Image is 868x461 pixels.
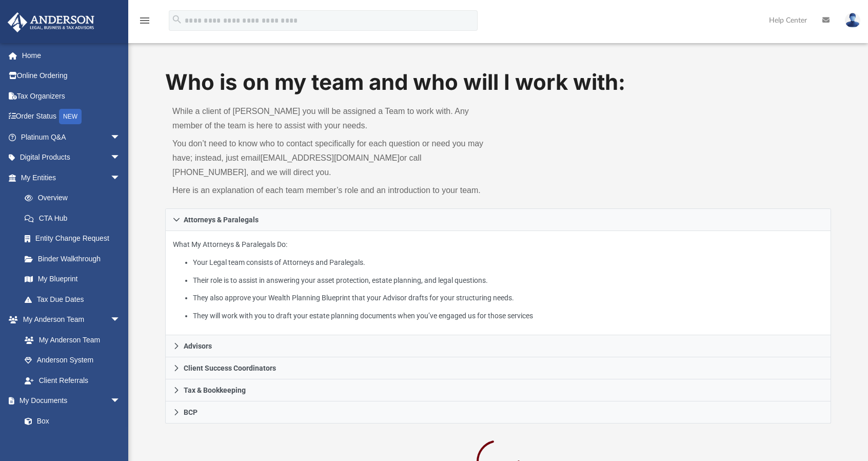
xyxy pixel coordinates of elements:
[139,14,151,27] i: menu
[110,310,131,331] span: arrow_drop_down
[7,147,136,168] a: Digital Productsarrow_drop_down
[184,409,198,416] span: BCP
[172,104,491,133] p: While a client of [PERSON_NAME] you will be assigned a Team to work with. Any member of the team ...
[193,274,823,287] li: Their role is to assist in answering your asset protection, estate planning, and legal questions.
[14,248,136,269] a: Binder Walkthrough
[7,66,136,86] a: Online Ordering
[845,13,860,28] img: User Pic
[5,12,97,32] img: Anderson Advisors Platinum Portal
[110,167,131,188] span: arrow_drop_down
[261,153,400,162] a: [EMAIL_ADDRESS][DOMAIN_NAME]
[172,183,491,198] p: Here is an explanation of each team member’s role and an introduction to your team.
[193,256,823,269] li: Your Legal team consists of Attorneys and Paralegals.
[139,20,151,27] a: menu
[165,231,831,335] div: Attorneys & Paralegals
[193,292,823,304] li: They also approve your Wealth Planning Blueprint that your Advisor drafts for your structuring ne...
[7,127,136,147] a: Platinum Q&Aarrow_drop_down
[165,208,831,231] a: Attorneys & Paralegals
[7,310,131,330] a: My Anderson Teamarrow_drop_down
[14,350,131,371] a: Anderson System
[165,335,831,357] a: Advisors
[184,216,259,223] span: Attorneys & Paralegals
[184,387,246,394] span: Tax & Bookkeeping
[14,411,126,431] a: Box
[7,167,136,188] a: My Entitiesarrow_drop_down
[14,188,136,208] a: Overview
[184,364,276,372] span: Client Success Coordinators
[165,401,831,424] a: BCP
[14,269,131,290] a: My Blueprint
[7,391,131,411] a: My Documentsarrow_drop_down
[165,379,831,401] a: Tax & Bookkeeping
[172,137,491,180] p: You don’t need to know who to contact specifically for each question or need you may have; instea...
[165,357,831,379] a: Client Success Coordinators
[171,14,183,25] i: search
[165,67,831,98] h1: Who is on my team and who will I work with:
[14,208,136,228] a: CTA Hub
[14,370,131,391] a: Client Referrals
[7,86,136,106] a: Tax Organizers
[110,127,131,148] span: arrow_drop_down
[59,109,82,124] div: NEW
[7,45,136,66] a: Home
[14,289,136,310] a: Tax Due Dates
[14,228,136,249] a: Entity Change Request
[173,238,823,322] p: What My Attorneys & Paralegals Do:
[184,342,212,350] span: Advisors
[110,147,131,168] span: arrow_drop_down
[14,330,126,350] a: My Anderson Team
[7,106,136,127] a: Order StatusNEW
[193,310,823,322] li: They will work with you to draft your estate planning documents when you’ve engaged us for those ...
[110,391,131,412] span: arrow_drop_down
